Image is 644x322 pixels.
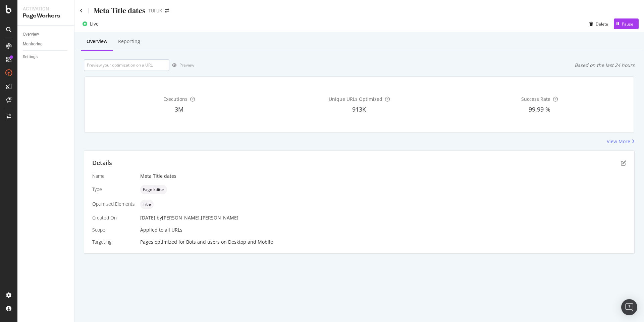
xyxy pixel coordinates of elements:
[163,96,187,102] span: Executions
[607,138,635,145] a: View More
[92,173,135,179] div: Name
[140,185,167,194] div: neutral label
[92,201,135,207] div: Optimized Elements
[80,8,83,13] a: Click to go back
[23,12,69,20] div: PageWorkers
[621,160,626,166] div: pen-to-square
[87,38,107,45] div: Overview
[92,159,112,167] div: Details
[587,18,608,29] button: Delete
[596,21,608,27] div: Delete
[352,105,366,113] span: 913K
[228,239,273,245] div: Desktop and Mobile
[92,239,135,245] div: Targeting
[23,5,69,12] div: Activation
[90,21,99,27] div: Live
[143,202,151,206] span: Title
[140,200,154,209] div: neutral label
[140,214,626,221] div: [DATE]
[175,105,183,113] span: 3M
[157,214,238,221] div: by [PERSON_NAME].[PERSON_NAME]
[23,31,69,38] a: Overview
[92,173,626,245] div: Applied to all URLs
[92,214,135,221] div: Created On
[575,62,635,69] div: Based on the last 24 hours
[23,31,39,38] div: Overview
[622,21,633,27] div: Pause
[165,8,169,13] div: arrow-right-arrow-left
[329,96,382,102] span: Unique URLs Optimized
[92,227,135,233] div: Scope
[529,105,550,113] span: 99.99 %
[143,188,164,192] span: Page Editor
[84,59,169,71] input: Preview your optimization on a URL
[23,53,38,61] div: Settings
[23,41,69,48] a: Monitoring
[607,138,630,145] div: View More
[169,60,194,71] button: Preview
[148,7,162,14] div: TUI UK
[118,38,140,45] div: Reporting
[23,41,43,48] div: Monitoring
[23,53,69,61] a: Settings
[140,173,626,179] div: Meta Title dates
[521,96,550,102] span: Success Rate
[621,299,637,315] div: Open Intercom Messenger
[614,18,639,29] button: Pause
[94,5,146,16] div: Meta Title dates
[140,239,626,245] div: Pages optimized for on
[186,239,220,245] div: Bots and users
[179,62,194,68] div: Preview
[92,186,135,193] div: Type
